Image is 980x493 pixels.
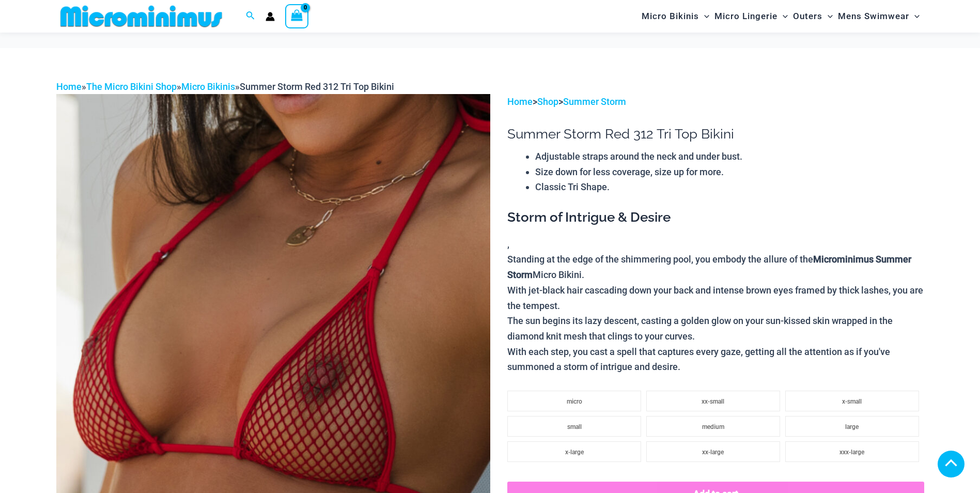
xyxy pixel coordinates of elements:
[86,81,177,92] a: The Micro Bikini Shop
[909,3,920,29] span: Menu Toggle
[507,94,924,110] p: > >
[507,252,924,375] p: Standing at the edge of the shimmering pool, you embody the allure of the Micro Bikini. With jet-...
[507,391,641,411] li: micro
[838,3,909,29] span: Mens Swimwear
[642,3,699,29] span: Micro Bikinis
[646,391,780,411] li: xx-small
[699,3,709,29] span: Menu Toggle
[714,3,777,29] span: Micro Lingerie
[785,416,919,437] li: large
[567,423,582,430] span: small
[702,423,724,430] span: medium
[507,96,533,107] a: Home
[507,126,924,142] h1: Summer Storm Red 312 Tri Top Bikini
[637,2,924,31] nav: Site Navigation
[790,3,835,29] a: OutersMenu ToggleMenu Toggle
[563,96,626,107] a: Summer Storm
[507,209,924,226] h3: Storm of Intrigue & Desire
[712,3,790,29] a: Micro LingerieMenu ToggleMenu Toggle
[785,441,919,462] li: xxx-large
[845,423,859,430] span: large
[507,209,924,375] div: ,
[785,391,919,411] li: x-small
[822,3,833,29] span: Menu Toggle
[535,149,924,164] li: Adjustable straps around the neck and under bust.
[246,10,255,23] a: Search icon link
[285,4,309,28] a: View Shopping Cart, empty
[702,449,724,456] span: xx-large
[56,5,226,28] img: MM SHOP LOGO FLAT
[181,81,235,92] a: Micro Bikinis
[835,3,922,29] a: Mens SwimwearMenu ToggleMenu Toggle
[842,398,862,405] span: x-small
[567,398,582,405] span: micro
[266,12,275,21] a: Account icon link
[646,416,780,437] li: medium
[646,441,780,462] li: xx-large
[537,96,558,107] a: Shop
[565,449,584,456] span: x-large
[507,416,641,437] li: small
[702,398,724,405] span: xx-small
[535,164,924,180] li: Size down for less coverage, size up for more.
[240,81,394,92] span: Summer Storm Red 312 Tri Top Bikini
[56,81,82,92] a: Home
[839,449,864,456] span: xxx-large
[639,3,712,29] a: Micro BikinisMenu ToggleMenu Toggle
[535,179,924,195] li: Classic Tri Shape.
[507,441,641,462] li: x-large
[793,3,822,29] span: Outers
[777,3,788,29] span: Menu Toggle
[56,81,394,92] span: » » »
